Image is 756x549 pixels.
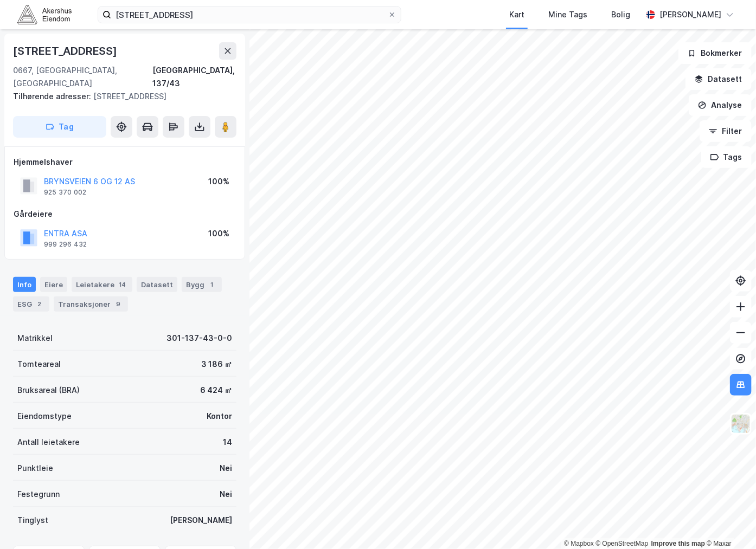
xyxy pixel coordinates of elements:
[509,8,524,21] div: Kart
[40,277,67,292] div: Eiere
[17,410,72,423] div: Eiendomstype
[44,240,87,249] div: 999 296 432
[13,90,228,103] div: [STREET_ADDRESS]
[13,42,119,60] div: [STREET_ADDRESS]
[220,462,232,475] div: Nei
[14,156,236,169] div: Hjemmelshaver
[731,414,751,434] img: Z
[17,384,80,397] div: Bruksareal (BRA)
[13,92,93,101] span: Tilhørende adresser:
[44,188,86,197] div: 925 370 002
[13,116,106,138] button: Tag
[34,299,45,309] div: 2
[13,64,152,90] div: 0667, [GEOGRAPHIC_DATA], [GEOGRAPHIC_DATA]
[17,514,48,527] div: Tinglyst
[17,488,60,501] div: Festegrunn
[220,488,232,501] div: Nei
[13,296,49,312] div: ESG
[152,64,236,90] div: [GEOGRAPHIC_DATA], 137/43
[14,208,236,221] div: Gårdeiere
[54,296,128,312] div: Transaksjoner
[700,120,752,142] button: Filter
[207,410,232,423] div: Kontor
[13,277,36,292] div: Info
[137,277,177,292] div: Datasett
[659,8,721,21] div: [PERSON_NAME]
[17,332,53,345] div: Matrikkel
[701,146,752,168] button: Tags
[182,277,222,292] div: Bygg
[685,68,752,90] button: Datasett
[702,497,756,549] div: Kontrollprogram for chat
[208,227,229,240] div: 100%
[201,358,232,371] div: 3 186 ㎡
[611,8,630,21] div: Bolig
[17,358,61,371] div: Tomteareal
[170,514,232,527] div: [PERSON_NAME]
[208,175,229,188] div: 100%
[564,540,594,547] a: Mapbox
[117,279,128,290] div: 14
[207,279,217,290] div: 1
[651,540,705,547] a: Improve this map
[72,277,132,292] div: Leietakere
[548,8,587,21] div: Mine Tags
[689,94,752,116] button: Analyse
[17,462,53,475] div: Punktleie
[113,299,124,309] div: 9
[596,540,649,547] a: OpenStreetMap
[17,5,72,24] img: akershus-eiendom-logo.9091f326c980b4bce74ccdd9f866810c.svg
[702,497,756,549] iframe: Chat Widget
[111,7,388,23] input: Søk på adresse, matrikkel, gårdeiere, leietakere eller personer
[166,332,232,345] div: 301-137-43-0-0
[223,436,232,449] div: 14
[17,436,80,449] div: Antall leietakere
[200,384,232,397] div: 6 424 ㎡
[678,42,752,64] button: Bokmerker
